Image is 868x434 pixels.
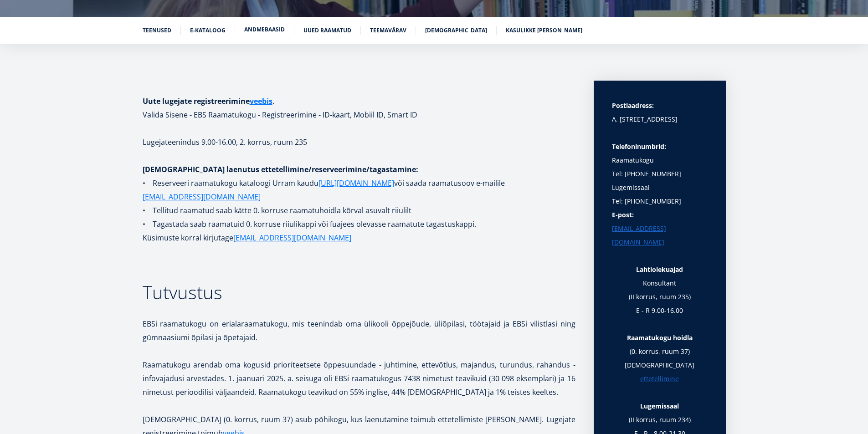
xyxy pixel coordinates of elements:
strong: Lugemissaal [640,402,679,410]
strong: [DEMOGRAPHIC_DATA] laenutus ettetellimine/reserveerimine/tagastamine: [143,164,418,174]
p: Lugejateenindus 9.00-16.00, 2. korrus, ruum 235 [143,135,575,149]
span: Tutvustus [143,280,222,305]
p: EBSi raamatukogu on erialaraamatukogu, mis teenindab oma ülikooli õppejõude, üliõpilasi, töötajai... [143,317,575,344]
p: (0. korrus, ruum 37) [DEMOGRAPHIC_DATA] [612,331,708,386]
a: E-kataloog [190,26,226,35]
a: Uued raamatud [303,26,351,35]
p: Tel: [PHONE_NUMBER] [612,194,708,208]
p: Konsultant (II korrus, ruum 235) E - R 9.00-16.00 [612,276,708,331]
a: ettetellimine [640,372,679,386]
p: Tel: [PHONE_NUMBER] Lugemissaal [612,167,708,194]
a: [DEMOGRAPHIC_DATA] [425,26,487,35]
a: Kasulikke [PERSON_NAME] [506,26,582,35]
p: Küsimuste korral kirjutage [143,231,575,245]
strong: Uute lugejate registreerimine [143,96,272,106]
b: (II korrus, ruum 234) [629,415,691,424]
a: [EMAIL_ADDRESS][DOMAIN_NAME] [612,222,708,249]
p: • Tagastada saab raamatuid 0. korruse riiulikappi või fuajees olevasse raamatute tagastuskappi. [143,217,575,231]
p: Raamatukogu arendab oma kogusid prioriteetsete õppesuundade - juhtimine, ettevõtlus, majandus, tu... [143,358,575,399]
h1: . Valida Sisene - EBS Raamatukogu - Registreerimine - ID-kaart, Mobiil ID, Smart ID [143,94,575,122]
p: A. [STREET_ADDRESS] [612,112,708,126]
strong: Lahtiolekuajad [636,265,683,274]
strong: Raamatukogu hoidla [627,333,693,342]
a: Andmebaasid [244,25,285,34]
p: • Reserveeri raamatukogu kataloogi Urram kaudu või saada raamatusoov e-mailile [143,176,575,204]
strong: Telefoninumbrid: [612,142,666,151]
a: Teemavärav [370,26,406,35]
a: Teenused [143,26,171,35]
strong: E-post: [612,210,634,219]
strong: Postiaadress: [612,101,654,110]
a: [EMAIL_ADDRESS][DOMAIN_NAME] [143,190,261,204]
p: Raamatukogu [612,140,708,167]
a: [EMAIL_ADDRESS][DOMAIN_NAME] [233,231,351,245]
p: • Tellitud raamatud saab kätte 0. korruse raamatuhoidla kõrval asuvalt riiulilt [143,204,575,217]
a: [URL][DOMAIN_NAME] [318,176,394,190]
a: veebis [250,94,272,108]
